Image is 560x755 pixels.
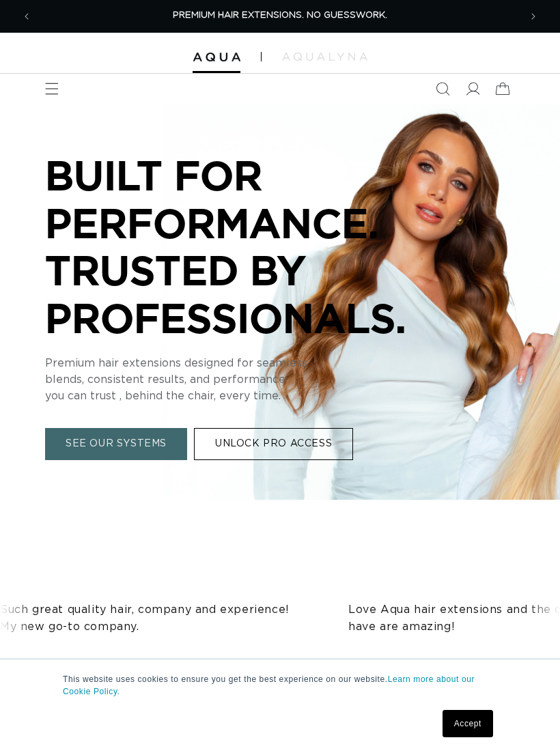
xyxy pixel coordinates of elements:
p: BUILT FOR PERFORMANCE. TRUSTED BY PROFESSIONALS. [45,152,455,341]
p: This website uses cookies to ensure you get the best experience on our website. [63,673,497,698]
button: Previous announcement [12,1,42,31]
p: you can trust , behind the chair, every time. [45,388,455,405]
img: Aqua Hair Extensions [193,53,240,62]
summary: Menu [37,74,67,104]
summary: Search [428,74,458,104]
a: Accept [443,710,493,737]
p: Premium hair extensions designed for seamless [45,356,455,372]
button: Next announcement [518,1,548,31]
a: UNLOCK PRO ACCESS [194,429,353,461]
a: SEE OUR SYSTEMS [45,429,187,461]
span: PREMIUM HAIR EXTENSIONS. NO GUESSWORK. [173,11,387,20]
img: aqualyna.com [282,53,367,61]
p: blends, consistent results, and performance [45,372,455,388]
